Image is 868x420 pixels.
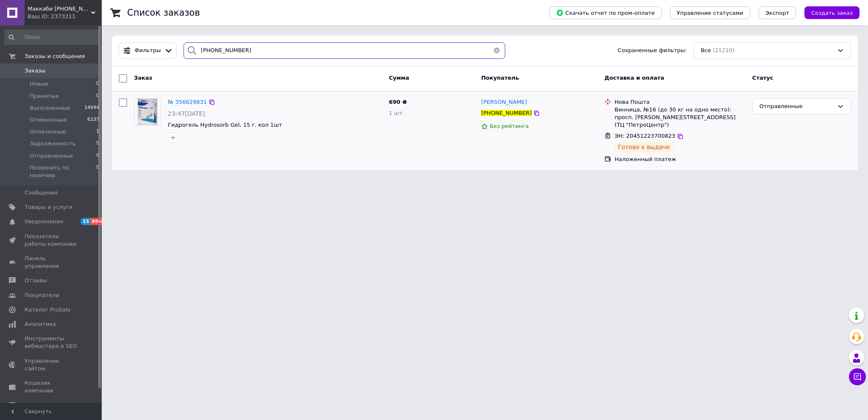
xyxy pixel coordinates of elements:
span: Задолженность [30,140,76,147]
span: Показатели работы компании [25,233,78,248]
span: Уведомления [25,218,63,225]
span: Заказы [25,67,45,75]
span: 23:47[DATE] [168,110,205,117]
h1: Список заказов [127,8,200,18]
div: Наложенный платеж [615,156,746,163]
span: 0 [96,92,99,100]
span: Маккаби +380667150358 +380672796819 [28,5,91,13]
span: Инструменты вебмастера и SEO [25,335,78,350]
span: [PHONE_NUMBER] [481,110,531,116]
span: Скачать отчет по пром-оплате [556,9,655,17]
span: Принятые [30,92,59,100]
span: ЭН: 20451223700823 [615,133,675,139]
span: Аналитика [25,320,56,328]
span: Оплаченные [30,128,66,136]
span: Управление сайтом [25,357,78,373]
span: 0 [96,80,99,88]
a: Создать заказ [796,9,860,16]
span: 99+ [90,218,104,225]
button: Управление статусами [670,6,750,19]
span: Экспорт [765,10,789,16]
span: Статус [752,75,773,81]
span: Доставка и оплата [604,75,664,81]
span: 9 [96,164,99,179]
span: Без рейтинга [490,123,529,129]
div: Отправленные [759,102,834,111]
span: 6237 [87,116,99,124]
span: 9 [96,152,99,160]
span: Выполненные [30,104,70,112]
span: Покупатели [25,292,59,299]
span: (21210) [713,47,735,53]
span: Отмененные [30,116,67,124]
span: Панель управления [25,255,78,270]
span: Маркет [25,401,46,409]
button: Экспорт [759,6,796,19]
button: Скачать отчет по пром-оплате [549,6,662,19]
span: Отзывы [25,277,47,284]
span: Управление статусами [677,10,743,16]
span: Каталог ProSale [25,306,70,314]
span: 1 [96,128,99,136]
a: № 356629831 [168,99,207,105]
span: Заказ [134,75,152,81]
a: Гидрогель Hydrosorb Gel, 15 г. кол 1шт [168,122,282,128]
span: Товары и услуги [25,203,72,211]
span: Заказы и сообщения [25,53,85,60]
input: Поиск по номеру заказа, ФИО покупателя, номеру телефона, Email, номеру накладной [184,42,505,59]
span: 9 [96,140,99,147]
span: Фильтры [135,47,161,55]
span: Сохраненные фильтры: [618,47,687,55]
button: Создать заказ [804,6,860,19]
span: Все [701,47,711,55]
img: Фото товару [138,99,158,125]
span: Позвонить по наличию [30,164,96,179]
span: Сообщения [25,189,58,197]
span: Сумма [389,75,409,81]
div: Готово к выдаче [615,142,673,152]
div: Винница, №16 (до 30 кг на одно место): просп. [PERSON_NAME][STREET_ADDRESS] (ТЦ "ПетроЦентр") [615,106,746,129]
span: Кошелек компании [25,379,78,395]
span: 14944 [84,104,99,112]
div: Нова Пошта [615,98,746,106]
span: Покупатель [481,75,519,81]
input: Поиск [4,30,100,45]
span: Отправленные [30,152,73,160]
button: Чат с покупателем [849,368,866,385]
span: 1 шт. [389,110,404,116]
div: Ваш ID: 2373211 [28,13,102,20]
span: 690 ₴ [389,99,407,105]
a: [PERSON_NAME] [481,98,527,106]
button: Очистить [488,42,505,59]
span: [PERSON_NAME] [481,99,527,105]
span: Новые [30,80,48,88]
a: Фото товару [134,98,161,125]
span: 15 [81,218,90,225]
span: Создать заказ [811,10,853,16]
